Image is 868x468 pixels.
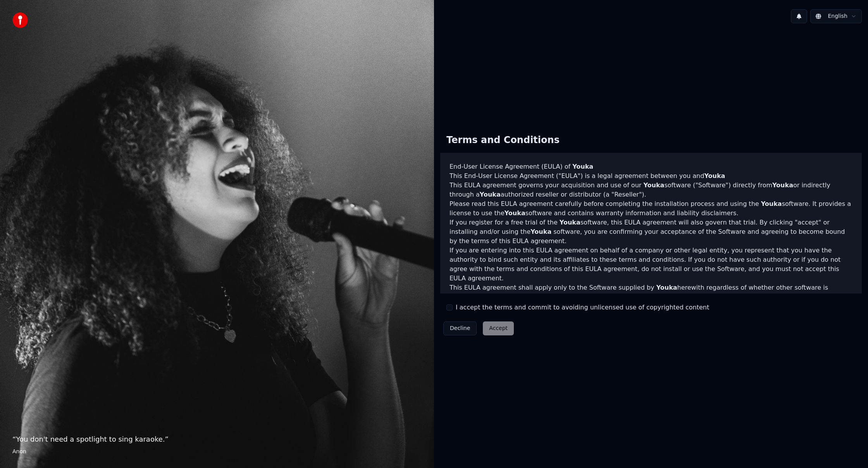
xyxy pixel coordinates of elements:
[530,228,551,235] span: Youka
[440,128,566,153] div: Terms and Conditions
[656,284,677,291] span: Youka
[12,448,422,456] footer: Anon
[449,199,852,218] p: Please read this EULA agreement carefully before completing the installation process and using th...
[449,181,852,199] p: This EULA agreement governs your acquisition and use of our software ("Software") directly from o...
[480,191,501,198] span: Youka
[761,200,782,207] span: Youka
[772,181,793,189] span: Youka
[449,246,852,283] p: If you are entering into this EULA agreement on behalf of a company or other legal entity, you re...
[560,219,580,226] span: Youka
[12,12,28,28] img: youka
[635,293,656,300] span: Youka
[443,321,477,335] button: Decline
[505,209,525,217] span: Youka
[449,162,852,171] h3: End-User License Agreement (EULA) of
[572,163,593,170] span: Youka
[449,171,852,181] p: This End-User License Agreement ("EULA") is a legal agreement between you and
[449,218,852,246] p: If you register for a free trial of the software, this EULA agreement will also govern that trial...
[449,283,852,320] p: This EULA agreement shall apply only to the Software supplied by herewith regardless of whether o...
[704,172,725,180] span: Youka
[643,181,664,189] span: Youka
[456,303,709,312] label: I accept the terms and commit to avoiding unlicensed use of copyrighted content
[12,434,422,445] p: “ You don't need a spotlight to sing karaoke. ”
